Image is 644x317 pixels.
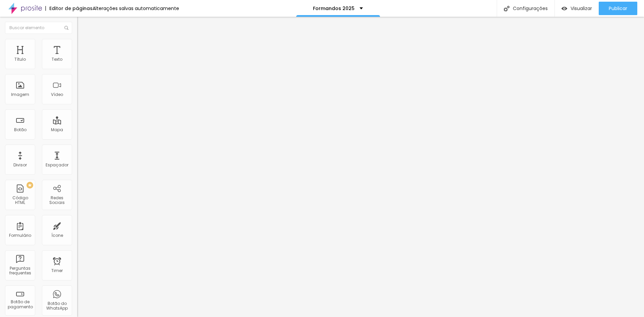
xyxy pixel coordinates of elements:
[5,22,72,34] input: Buscar elemento
[64,26,68,30] img: Icone
[44,301,70,311] div: Botão do WhatsApp
[51,233,63,238] div: Ícone
[51,92,63,97] div: Vídeo
[7,266,33,276] div: Perguntas frequentes
[52,57,62,62] div: Texto
[571,6,592,11] span: Visualizar
[51,127,63,132] div: Mapa
[46,163,68,167] div: Espaçador
[599,2,637,15] button: Publicar
[504,6,509,11] img: Icone
[51,268,63,273] div: Timer
[77,17,644,317] iframe: Editor
[93,6,179,11] div: Alterações salvas automaticamente
[561,6,567,11] img: view-1.svg
[13,163,27,167] div: Divisor
[14,57,26,62] div: Título
[7,196,33,205] div: Código HTML
[9,233,31,238] div: Formulário
[14,127,26,132] div: Botão
[7,300,33,309] div: Botão de pagamento
[11,92,29,97] div: Imagem
[609,6,627,11] span: Publicar
[44,196,70,205] div: Redes Sociais
[555,2,599,15] button: Visualizar
[313,6,355,11] p: Formandos 2025
[45,6,93,11] div: Editor de páginas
